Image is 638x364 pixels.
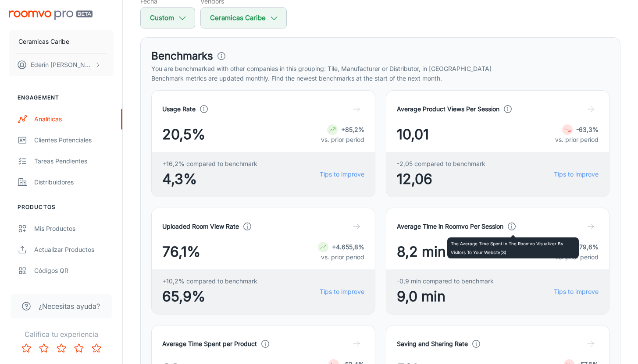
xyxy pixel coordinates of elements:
[34,156,114,166] div: Tareas pendientes
[34,224,114,233] div: Mis productos
[162,124,205,145] span: 20,5%
[88,339,105,357] button: Rate 5 star
[9,11,93,20] img: Roomvo PRO Beta
[577,243,599,251] strong: -79,6%
[9,53,114,76] button: Ederin [PERSON_NAME]
[320,287,364,297] a: Tips to improve
[451,239,575,257] p: The average time spent in the Roomvo visualizer by visitors to your website(s)
[39,301,100,311] span: ¿Necesitas ayuda?
[332,243,364,251] strong: +4.655,8%
[397,169,485,190] span: 12,06
[162,104,196,114] h4: Usage Rate
[151,48,213,64] h3: Benchmarks
[397,276,494,286] span: -0,9 min compared to benchmark
[7,329,115,339] p: Califica tu experiencia
[397,339,468,349] h4: Saving and Sharing Rate
[162,286,257,307] span: 65,9%
[18,339,35,357] button: Rate 1 star
[35,339,53,357] button: Rate 2 star
[200,7,287,28] button: Ceramicas Caribe
[397,104,499,114] h4: Average Product Views Per Session
[318,252,364,262] p: vs. prior period
[34,245,114,254] div: Actualizar productos
[140,7,195,28] button: Custom
[576,126,599,133] strong: -63,3%
[53,339,70,357] button: Rate 3 star
[18,37,69,46] p: Ceramicas Caribe
[397,241,446,262] span: 8,2 min
[34,135,114,145] div: Clientes potenciales
[397,124,429,145] span: 10,01
[554,287,599,297] a: Tips to improve
[397,222,503,231] h4: Average Time in Roomvo Per Session
[554,170,599,179] a: Tips to improve
[320,170,364,179] a: Tips to improve
[162,339,257,349] h4: Average Time Spent per Product
[34,114,114,124] div: Analíticas
[341,126,364,133] strong: +85,2%
[162,276,257,286] span: +10,2% compared to benchmark
[34,177,114,187] div: Distribuidores
[397,286,494,307] span: 9,0 min
[34,266,114,276] div: Códigos QR
[151,74,609,83] p: Benchmark metrics are updated monthly. Find the newest benchmarks at the start of the next month.
[162,222,239,231] h4: Uploaded Room View Rate
[397,159,485,169] span: -2,05 compared to benchmark
[162,169,257,190] span: 4,3%
[321,135,364,145] p: vs. prior period
[70,339,88,357] button: Rate 4 star
[162,159,257,169] span: +16,2% compared to benchmark
[162,241,200,262] span: 76,1%
[151,64,609,74] p: You are benchmarked with other companies in this grouping: Tile, Manufacturer or Distributor, in ...
[9,30,114,53] button: Ceramicas Caribe
[555,135,599,145] p: vs. prior period
[31,60,93,70] p: Ederin [PERSON_NAME]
